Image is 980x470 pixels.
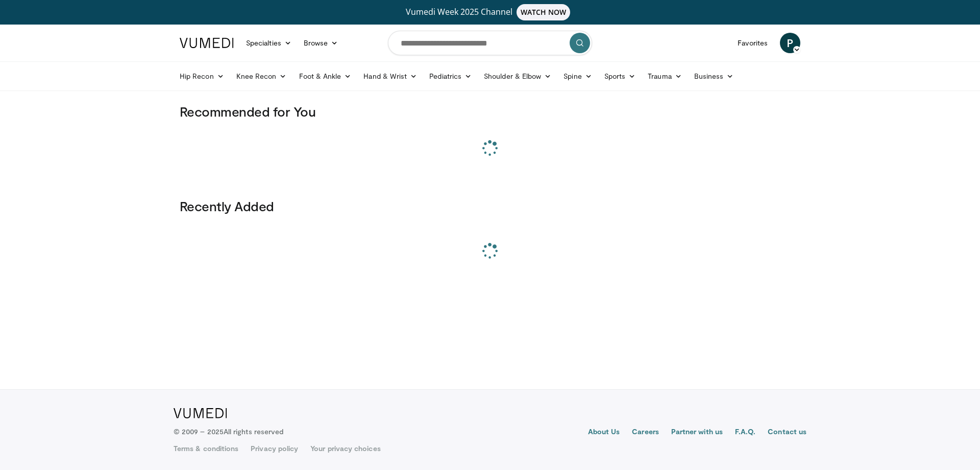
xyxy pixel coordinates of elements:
a: Knee Recon [230,66,293,86]
a: F.A.Q. [735,427,755,439]
a: Foot & Ankle [293,66,358,86]
a: Vumedi Week 2025 ChannelWATCH NOW [181,4,799,20]
h3: Recently Added [180,198,800,214]
a: Hand & Wrist [357,66,423,86]
a: Terms & conditions [174,443,238,454]
p: © 2009 – 2025 [174,427,283,437]
a: Your privacy choices [310,443,380,454]
a: Careers [632,427,659,439]
a: Browse [298,33,345,53]
img: VuMedi Logo [174,408,227,418]
a: Spine [557,66,598,86]
span: WATCH NOW [517,4,571,20]
a: Pediatrics [423,66,478,86]
a: Partner with us [671,427,723,439]
img: VuMedi Logo [180,38,234,48]
a: Shoulder & Elbow [478,66,557,86]
a: Trauma [642,66,688,86]
h3: Recommended for You [180,103,800,120]
a: Business [688,66,740,86]
span: All rights reserved [224,427,283,436]
a: Favorites [731,33,774,53]
a: Contact us [768,427,806,439]
a: Privacy policy [251,443,298,454]
a: Specialties [240,33,298,53]
a: Sports [598,66,642,86]
input: Search topics, interventions [388,31,592,55]
a: Hip Recon [174,66,230,86]
a: P [780,33,800,53]
a: About Us [588,427,620,439]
